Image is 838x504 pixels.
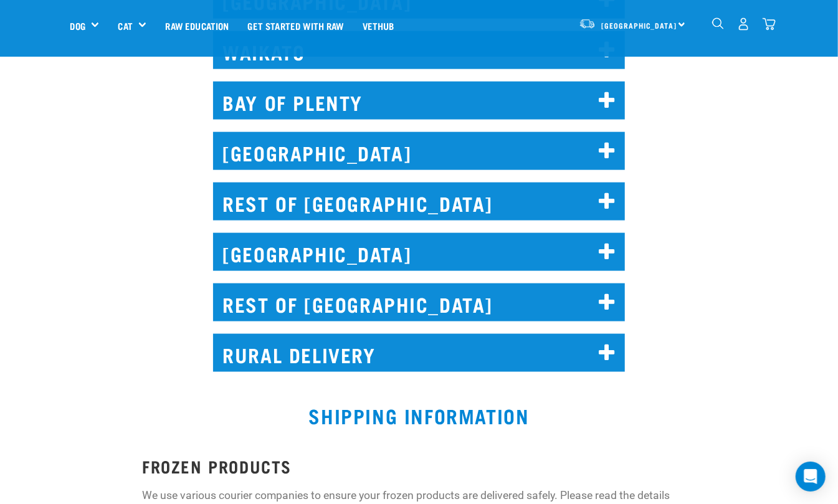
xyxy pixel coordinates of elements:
h2: [GEOGRAPHIC_DATA] [213,132,625,170]
h2: [GEOGRAPHIC_DATA] [213,233,625,271]
div: Open Intercom Messenger [796,462,826,492]
a: Cat [118,19,132,33]
img: home-icon@2x.png [763,17,776,31]
span: [GEOGRAPHIC_DATA] [602,23,677,27]
a: Get started with Raw [239,1,353,50]
img: van-moving.png [579,18,596,29]
h2: BAY OF PLENTY [213,82,625,120]
h2: RURAL DELIVERY [213,334,625,372]
a: Raw Education [156,1,238,50]
img: home-icon-1@2x.png [712,17,724,29]
h2: REST OF [GEOGRAPHIC_DATA] [213,183,625,221]
h2: REST OF [GEOGRAPHIC_DATA] [213,283,625,321]
a: Dog [70,19,85,33]
img: user.png [737,17,750,31]
a: Vethub [353,1,404,50]
strong: FROZEN PRODUCTS [142,461,292,470]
